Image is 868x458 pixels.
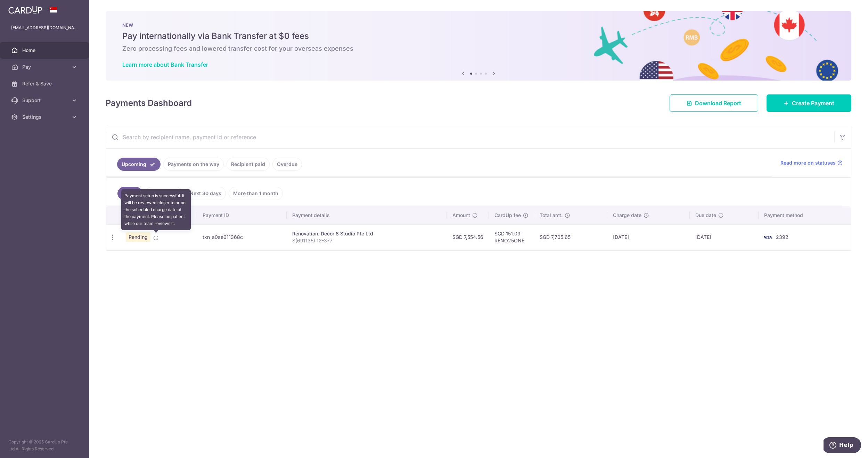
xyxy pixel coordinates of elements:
span: Amount [452,212,470,219]
span: Home [22,47,68,54]
span: Support [22,97,68,104]
a: Download Report [670,94,758,112]
span: Charge date [613,212,641,219]
a: Next 30 days [185,187,226,200]
a: Overdue [272,158,302,171]
h6: Zero processing fees and lowered transfer cost for your overseas expenses [122,44,835,53]
td: [DATE] [607,224,690,250]
div: Renovation. Decor 8 Studio Pte Ltd [292,230,441,237]
span: Due date [695,212,716,219]
span: CardUp fee [494,212,521,219]
a: Payments on the way [163,158,224,171]
a: More than 1 month [229,187,283,200]
a: Read more on statuses [780,159,843,166]
td: SGD 7,554.56 [447,224,489,250]
h4: Payments Dashboard [106,97,192,109]
a: Recipient paid [227,158,270,171]
td: [DATE] [690,224,759,250]
a: All [117,187,142,200]
th: Payment ID [197,206,287,224]
div: Payment setup is successful. It will be reviewed closer to or on the scheduled charge date of the... [121,189,191,230]
span: Help [16,5,30,11]
a: Create Payment [767,94,851,112]
td: SGD 151.09 RENO25ONE [489,224,534,250]
img: Bank transfer banner [106,11,851,81]
iframe: Opens a widget where you can find more information [824,437,861,455]
img: Bank Card [761,233,775,241]
span: Settings [22,114,68,120]
p: S(691135) 12-377 [292,237,441,244]
span: Total amt. [540,212,563,219]
th: Payment method [759,206,851,224]
a: Upcoming [117,158,161,171]
input: Search by recipient name, payment id or reference [106,126,834,148]
span: 2392 [776,234,788,240]
td: SGD 7,705.65 [534,224,607,250]
a: Learn more about Bank Transfer [122,61,208,68]
th: Payment details [287,206,447,224]
td: txn_a0ae611368c [197,224,287,250]
span: Read more on statuses [780,159,836,166]
p: [EMAIL_ADDRESS][DOMAIN_NAME] [11,24,78,31]
span: Refer & Save [22,80,68,87]
span: Download Report [695,99,741,107]
p: NEW [122,22,835,28]
span: Pay [22,64,68,70]
span: Pending [126,232,150,242]
h5: Pay internationally via Bank Transfer at $0 fees [122,31,835,42]
span: Create Payment [792,99,834,107]
img: CardUp [8,6,42,14]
